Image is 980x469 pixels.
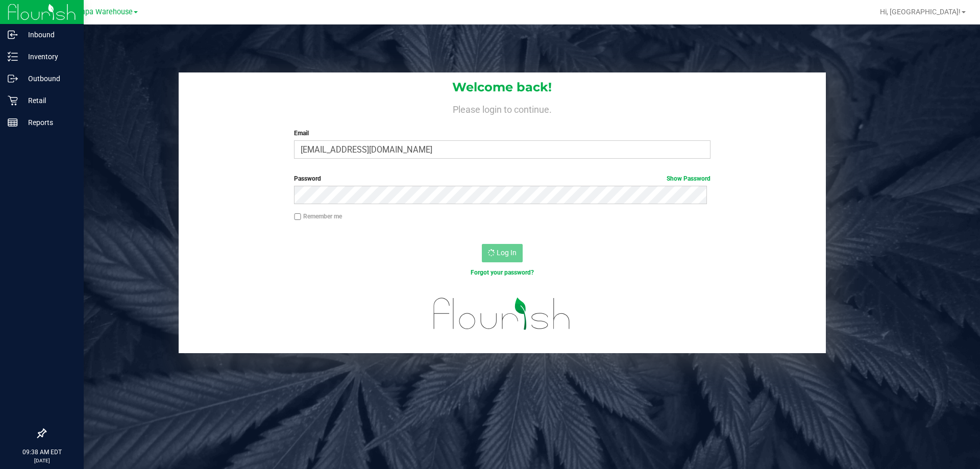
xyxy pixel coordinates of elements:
[5,457,79,464] p: [DATE]
[18,29,79,41] p: Inbound
[482,244,523,262] button: Log In
[18,116,79,129] p: Reports
[179,81,826,94] h1: Welcome back!
[294,212,342,221] label: Remember me
[18,72,79,85] p: Outbound
[667,175,710,182] a: Show Password
[70,8,133,16] span: Tampa Warehouse
[421,288,583,340] img: flourish_logo.svg
[18,51,79,63] p: Inventory
[471,269,534,276] a: Forgot your password?
[294,213,301,220] input: Remember me
[8,30,18,40] inline-svg: Inbound
[8,95,18,106] inline-svg: Retail
[179,102,826,114] h4: Please login to continue.
[8,73,18,84] inline-svg: Outbound
[880,8,961,16] span: Hi, [GEOGRAPHIC_DATA]!
[497,249,517,257] span: Log In
[294,129,710,138] label: Email
[8,117,18,128] inline-svg: Reports
[294,175,321,182] span: Password
[8,52,18,62] inline-svg: Inventory
[5,448,79,457] p: 09:38 AM EDT
[18,94,79,107] p: Retail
